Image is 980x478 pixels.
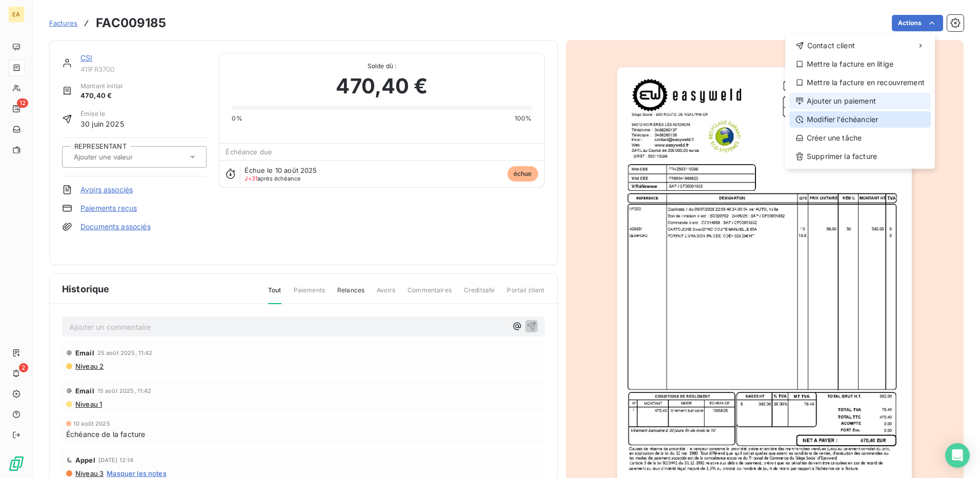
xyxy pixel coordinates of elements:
div: Mettre la facture en litige [789,56,931,72]
div: Supprimer la facture [789,148,931,165]
div: Actions [785,33,935,169]
div: Mettre la facture en recouvrement [789,74,931,91]
div: Créer une tâche [789,130,931,146]
span: Contact client [807,41,855,51]
div: Modifier l’échéancier [789,111,931,128]
div: Ajouter un paiement [789,93,931,109]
